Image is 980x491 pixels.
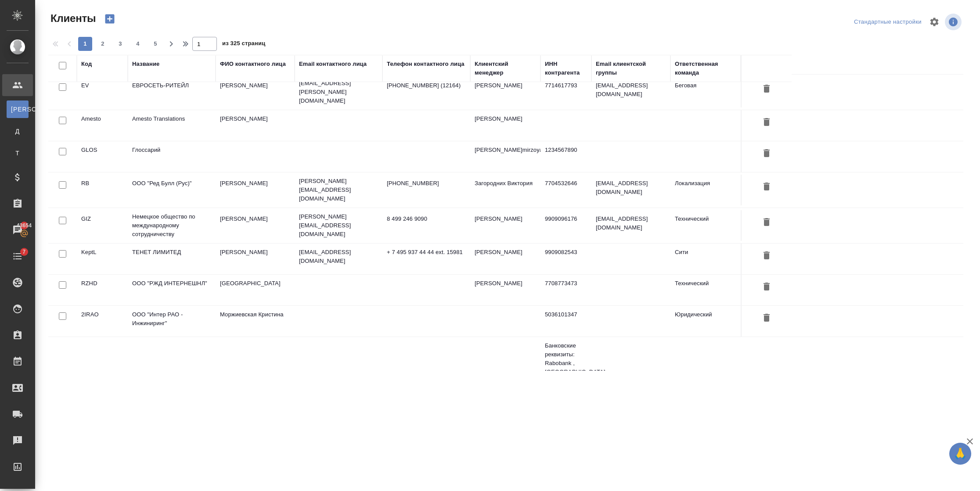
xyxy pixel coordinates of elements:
[759,81,774,97] button: Удалить
[128,275,216,305] td: ООО "РЖД ИНТЕРНЕШНЛ"
[48,11,96,25] span: Клиенты
[540,244,591,274] td: 9909082543
[11,127,24,136] span: Д
[299,248,378,265] p: [EMAIL_ADDRESS][DOMAIN_NAME]
[99,11,120,26] button: Создать
[128,244,216,274] td: ТЕНЕТ ЛИМИТЕД
[299,60,367,68] div: Email контактного лица
[132,60,159,68] div: Название
[77,77,128,108] td: EV
[96,39,110,48] span: 2
[216,306,295,337] td: Моржиевская Кристина
[470,175,540,205] td: Загородних Виктория
[216,77,295,108] td: [PERSON_NAME]
[11,221,37,230] span: 43654
[540,77,591,108] td: 7714617793
[759,146,774,162] button: Удалить
[96,37,110,51] button: 2
[81,60,92,68] div: Код
[759,279,774,295] button: Удалить
[945,14,963,30] span: Посмотреть информацию
[2,219,33,241] a: 43654
[216,275,295,305] td: [GEOGRAPHIC_DATA]
[216,244,295,274] td: [PERSON_NAME]
[2,245,33,267] a: 7
[77,210,128,241] td: GIZ
[299,212,378,239] p: [PERSON_NAME][EMAIL_ADDRESS][DOMAIN_NAME]
[759,310,774,326] button: Удалить
[953,444,968,463] span: 🙏
[545,60,587,77] div: ИНН контрагента
[11,149,24,158] span: Т
[7,100,29,118] a: [PERSON_NAME]
[128,208,216,243] td: Немецкое общество по международному сотрудничеству
[77,275,128,305] td: RZHD
[131,39,145,48] span: 4
[216,175,295,205] td: [PERSON_NAME]
[540,175,591,205] td: 7704532646
[670,306,741,337] td: Юридический
[591,175,670,205] td: [EMAIL_ADDRESS][DOMAIN_NAME]
[759,115,774,131] button: Удалить
[591,210,670,241] td: [EMAIL_ADDRESS][DOMAIN_NAME]
[128,306,216,337] td: ООО "Интер РАО - Инжиниринг"
[128,110,216,141] td: Amesto Translations
[596,60,666,77] div: Email клиентской группы
[216,110,295,141] td: [PERSON_NAME]
[852,15,924,29] div: split button
[11,105,24,114] span: [PERSON_NAME]
[77,306,128,337] td: 2IRAO
[470,141,540,172] td: [PERSON_NAME]mirzoyan
[220,60,286,68] div: ФИО контактного лица
[299,79,378,105] p: [EMAIL_ADDRESS][PERSON_NAME][DOMAIN_NAME]
[540,275,591,305] td: 7708773473
[591,77,670,108] td: [EMAIL_ADDRESS][DOMAIN_NAME]
[131,37,145,51] button: 4
[670,77,741,108] td: Беговая
[470,210,540,241] td: [PERSON_NAME]
[675,60,736,77] div: Ответственная команда
[475,60,536,77] div: Клиентский менеджер
[670,210,741,241] td: Технический
[540,210,591,241] td: 9909096176
[387,179,466,188] p: [PHONE_NUMBER]
[299,177,378,203] p: [PERSON_NAME][EMAIL_ADDRESS][DOMAIN_NAME]
[77,110,128,141] td: Amesto
[77,244,128,274] td: KeptL
[670,275,741,305] td: Технический
[128,141,216,172] td: Глоссарий
[670,244,741,274] td: Сити
[113,39,127,48] span: 3
[7,144,29,162] a: Т
[924,11,945,32] span: Настроить таблицу
[759,248,774,264] button: Удалить
[540,306,591,337] td: 5036101347
[216,210,295,241] td: [PERSON_NAME]
[470,275,540,305] td: [PERSON_NAME]
[148,37,162,51] button: 5
[113,37,127,51] button: 3
[759,179,774,195] button: Удалить
[128,175,216,205] td: ООО "Ред Булл (Рус)"
[17,247,31,256] span: 7
[128,77,216,108] td: ЕВРОСЕТЬ-РИТЕЙЛ
[540,337,591,451] td: Банковские реквизиты: Rabobank , [GEOGRAPHIC_DATA], the Netherlands Адрес банка: [STREET_ADDRESS]...
[949,443,971,465] button: 🙏
[759,215,774,231] button: Удалить
[470,244,540,274] td: [PERSON_NAME]
[540,141,591,172] td: 1234567890
[470,110,540,141] td: [PERSON_NAME]
[7,122,29,140] a: Д
[470,77,540,108] td: [PERSON_NAME]
[387,60,465,68] div: Телефон контактного лица
[387,215,466,223] p: 8 499 246 9090
[670,175,741,205] td: Локализация
[387,81,466,90] p: [PHONE_NUMBER] (12164)
[387,248,466,257] p: + 7 495 937 44 44 ext. 15981
[222,38,265,51] span: из 325 страниц
[77,175,128,205] td: RB
[148,39,162,48] span: 5
[77,141,128,172] td: GLOS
